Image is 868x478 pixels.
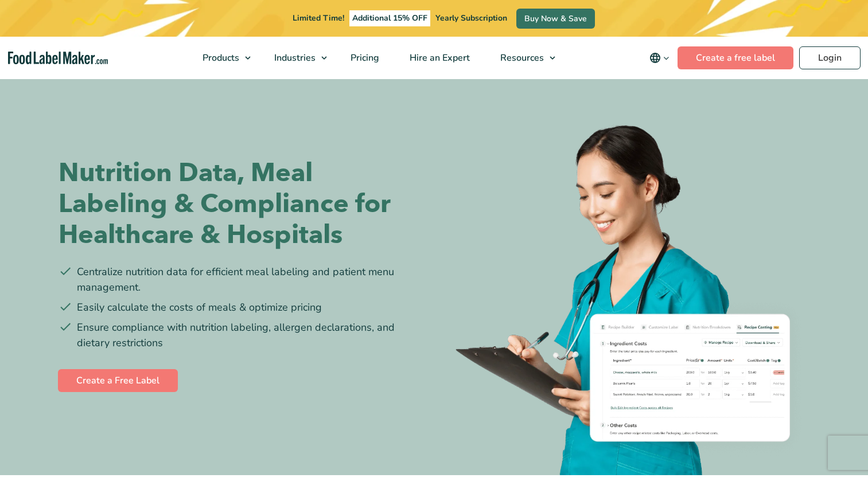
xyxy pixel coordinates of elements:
span: Products [199,52,240,64]
a: Industries [259,37,333,79]
a: Products [188,37,256,79]
span: Limited Time! [293,13,344,23]
a: Login [799,46,861,69]
span: Pricing [347,52,380,64]
li: Centralize nutrition data for efficient meal labeling and patient menu management. [59,264,426,295]
span: Resources [497,52,545,64]
span: Hire an Expert [406,52,471,64]
a: Resources [485,37,561,79]
a: Create a Free Label [58,369,178,392]
span: Yearly Subscription [435,13,507,23]
li: Ensure compliance with nutrition labeling, allergen declarations, and dietary restrictions [59,320,426,351]
span: Industries [271,52,317,64]
a: Buy Now & Save [516,9,595,29]
a: Hire an Expert [395,37,482,79]
h1: Nutrition Data, Meal Labeling & Compliance for Healthcare & Hospitals [59,158,426,250]
span: Additional 15% OFF [349,10,430,26]
li: Easily calculate the costs of meals & optimize pricing [59,300,426,315]
a: Create a free label [678,46,793,69]
a: Pricing [336,37,392,79]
